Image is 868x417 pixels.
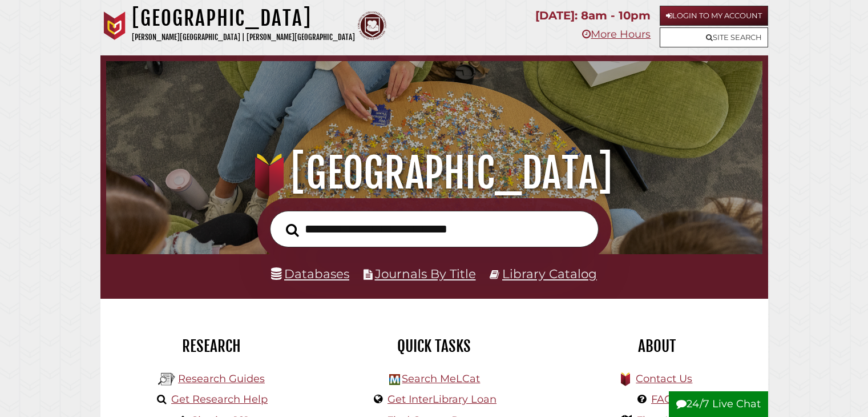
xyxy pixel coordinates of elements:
a: FAQs [651,393,678,406]
h1: [GEOGRAPHIC_DATA] [119,148,749,198]
button: Search [280,220,305,240]
a: Search MeLCat [402,372,480,385]
img: Calvin Theological Seminary [358,11,386,40]
h2: Research [109,336,314,356]
a: Research Guides [178,372,265,385]
a: Login to My Account [660,6,768,26]
a: Get InterLibrary Loan [387,393,496,406]
a: Contact Us [636,372,692,385]
h2: Quick Tasks [332,336,537,356]
a: Get Research Help [171,393,268,406]
h1: [GEOGRAPHIC_DATA] [132,6,355,31]
p: [DATE]: 8am - 10pm [535,6,651,26]
p: [PERSON_NAME][GEOGRAPHIC_DATA] | [PERSON_NAME][GEOGRAPHIC_DATA] [132,31,355,44]
img: Hekman Library Logo [389,374,400,385]
a: Databases [271,266,349,281]
a: More Hours [582,28,651,41]
a: Site Search [660,27,768,47]
img: Hekman Library Logo [158,371,175,388]
i: Search [286,223,299,236]
a: Library Catalog [502,266,597,281]
h2: About [554,336,760,356]
a: Journals By Title [375,266,476,281]
img: Calvin University [100,11,129,40]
